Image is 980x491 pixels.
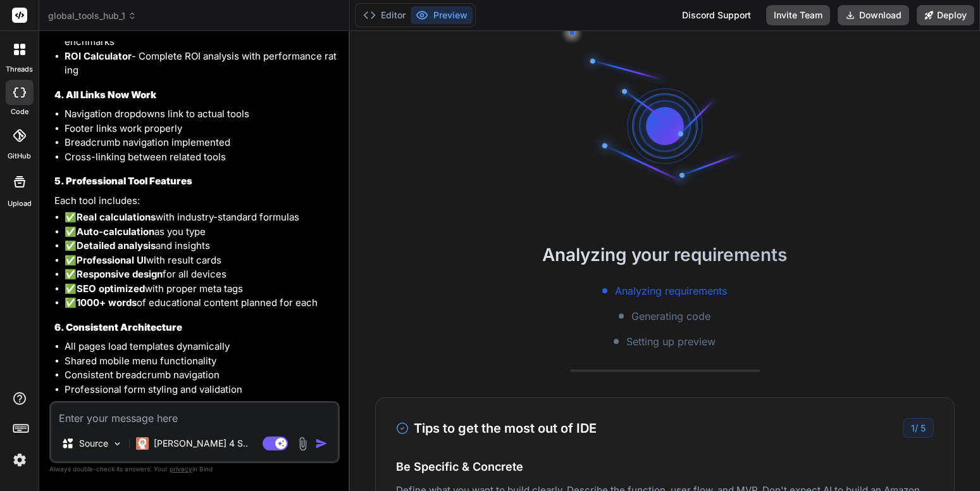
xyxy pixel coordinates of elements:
[77,211,156,223] strong: Real calculations
[615,283,727,298] span: Analyzing requirements
[766,5,830,25] button: Invite Team
[65,296,337,310] li: ✅ of educational content planned for each
[315,437,328,450] img: icon
[903,418,934,438] div: /
[65,122,337,136] li: Footer links work properly
[8,151,31,162] label: GitHub
[65,253,337,268] li: ✅ with result cards
[11,106,28,117] label: code
[65,210,337,225] li: ✅ with industry-standard formulas
[674,5,759,25] div: Discord Support
[350,241,980,268] h2: Analyzing your requirements
[65,354,337,369] li: Shared mobile menu functionality
[136,437,149,450] img: Claude 4 Sonnet
[838,5,909,25] button: Download
[65,282,337,297] li: ✅ with proper meta tags
[65,340,337,354] li: All pages load templates dynamically
[170,465,192,473] span: privacy
[6,64,33,75] label: threads
[65,150,337,165] li: Cross-linking between related tools
[65,267,337,282] li: ✅ for all devices
[112,438,123,449] img: Pick Models
[48,10,137,22] span: global_tools_hub_1
[396,419,597,438] h3: Tips to get the most out of IDE
[65,239,337,253] li: ✅ and insights
[154,437,248,450] p: [PERSON_NAME] 4 S..
[295,437,310,451] img: attachment
[77,268,163,280] strong: Responsive design
[358,6,411,24] button: Editor
[54,89,156,101] strong: 4. All Links Now Work
[54,175,192,187] strong: 5. Professional Tool Features
[77,283,145,295] strong: SEO optimized
[921,423,926,433] span: 5
[65,49,337,78] li: - Complete ROI analysis with performance rating
[411,6,473,24] button: Preview
[626,334,716,349] span: Setting up preview
[9,449,30,471] img: settings
[396,458,934,475] h4: Be Specific & Concrete
[79,437,108,450] p: Source
[77,239,156,252] strong: Detailed analysis
[65,50,132,62] strong: ROI Calculator
[917,5,974,25] button: Deploy
[54,321,182,333] strong: 6. Consistent Architecture
[65,136,337,150] li: Breadcrumb navigation implemented
[631,309,710,324] span: Generating code
[65,368,337,383] li: Consistent breadcrumb navigation
[77,226,154,238] strong: Auto-calculation
[49,463,340,475] p: Always double-check its answers. Your in Bind
[8,198,32,209] label: Upload
[65,225,337,239] li: ✅ as you type
[65,383,337,397] li: Professional form styling and validation
[77,297,137,309] strong: 1000+ words
[911,423,915,433] span: 1
[77,254,146,266] strong: Professional UI
[65,107,337,122] li: Navigation dropdowns link to actual tools
[54,194,337,208] p: Each tool includes:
